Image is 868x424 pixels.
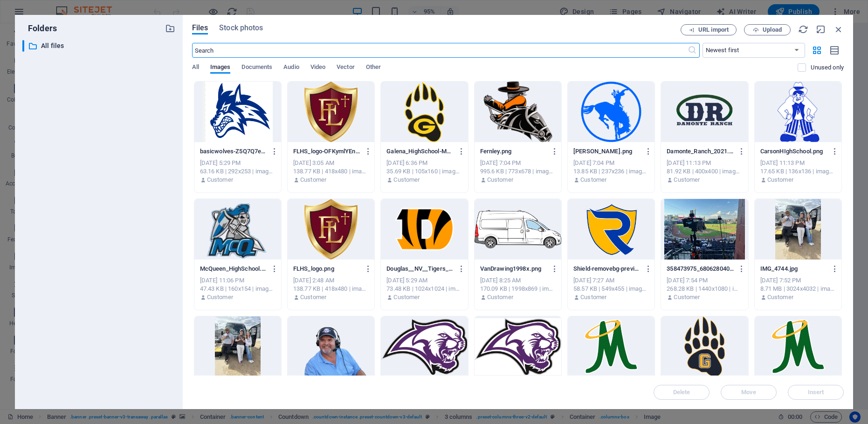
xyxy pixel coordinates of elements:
p: Customer [487,293,513,301]
div: [DATE] 11:13 PM [760,159,836,167]
i: Close [834,24,844,34]
div: 81.92 KB | 400x400 | image/png [667,167,742,176]
span: Upload [763,27,782,33]
i: Minimize [816,24,826,34]
p: FLHS_logo-OFKymlYEniN6HGHizOHXeQ.png [293,147,360,156]
div: [DATE] 7:04 PM [480,159,556,167]
p: Displays only files that are not in use on the website. Files added during this session can still... [811,63,844,72]
div: [DATE] 6:36 PM [386,159,462,167]
p: Customer [674,293,700,301]
span: Other [366,62,381,75]
div: 995.6 KB | 773x678 | image/png [480,167,556,176]
div: 170.09 KB | 1998x869 | image/png [480,285,556,293]
p: Fernley.png [480,147,547,156]
p: Shield-removebg-preview.png [573,265,641,273]
p: Customer [767,293,793,301]
div: 35.69 KB | 105x160 | image/png [386,167,462,176]
div: [DATE] 7:27 AM [573,276,649,285]
p: 358473975_6806280406049887_6430846438610949868_n.jpg [667,265,734,273]
p: [PERSON_NAME].png [573,147,641,156]
p: basicwolves-Z5Q7Q7e08TETnn10UxC33w.png [200,147,267,156]
span: Audio [283,62,299,75]
p: FLHS_logo.png [293,265,360,273]
div: 268.28 KB | 1440x1080 | image/jpeg [667,285,742,293]
div: [DATE] 2:48 AM [293,276,369,285]
button: Upload [744,24,791,35]
div: [DATE] 5:29 AM [386,276,462,285]
i: Reload [798,24,808,34]
p: IMG_4744.jpg [760,265,827,273]
p: Customer [207,293,233,301]
p: McQueen_HighSchool.png [200,265,267,273]
p: VanDrawing1998x.png [480,265,547,273]
p: CarsonHIghSchool.png [760,147,827,156]
span: Vector [337,62,355,75]
div: 8.71 MB | 3024x4032 | image/jpeg [760,285,836,293]
div: 13.85 KB | 237x236 | image/png [573,167,649,176]
p: Customer [207,176,233,184]
div: 58.57 KB | 549x455 | image/png [573,285,649,293]
div: 17.65 KB | 136x136 | image/png [760,167,836,176]
p: Folders [22,22,57,34]
span: All [192,62,199,75]
div: 138.77 KB | 418x480 | image/png [293,167,369,176]
div: [DATE] 7:52 PM [760,276,836,285]
div: 73.48 KB | 1024x1024 | image/png [386,285,462,293]
span: Video [310,62,325,75]
div: [DATE] 5:29 PM [200,159,276,167]
p: Customer [580,176,606,184]
div: [DATE] 8:25 AM [480,276,556,285]
div: 63.16 KB | 292x253 | image/png [200,167,276,176]
p: All files [41,41,158,51]
div: 138.77 KB | 418x480 | image/png [293,285,369,293]
p: Customer [487,176,513,184]
p: Galena_HighSchool-MxE1qXgELjb7Pmux8Nsydg.png [386,147,454,156]
div: [DATE] 3:05 AM [293,159,369,167]
div: 47.43 KB | 160x154 | image/png [200,285,276,293]
span: Stock photos [219,22,263,34]
span: Files [192,22,208,34]
button: URL import [681,24,737,35]
input: Search [192,43,688,58]
span: URL import [698,27,729,33]
div: [DATE] 11:13 PM [667,159,742,167]
p: Customer [300,176,326,184]
p: Customer [393,176,420,184]
span: Images [210,62,231,75]
i: Create new folder [165,23,175,34]
div: ​ [22,40,24,52]
p: Customer [393,293,420,301]
div: [DATE] 7:04 PM [573,159,649,167]
p: Customer [300,293,326,301]
p: Customer [580,293,606,301]
p: Damonte_Ranch_2021.png [667,147,734,156]
div: [DATE] 7:54 PM [667,276,742,285]
p: Customer [767,176,793,184]
div: [DATE] 11:06 PM [200,276,276,285]
p: Douglas__NV__Tigers_2_Logo.png [386,265,454,273]
span: Documents [241,62,272,75]
p: Customer [674,176,700,184]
